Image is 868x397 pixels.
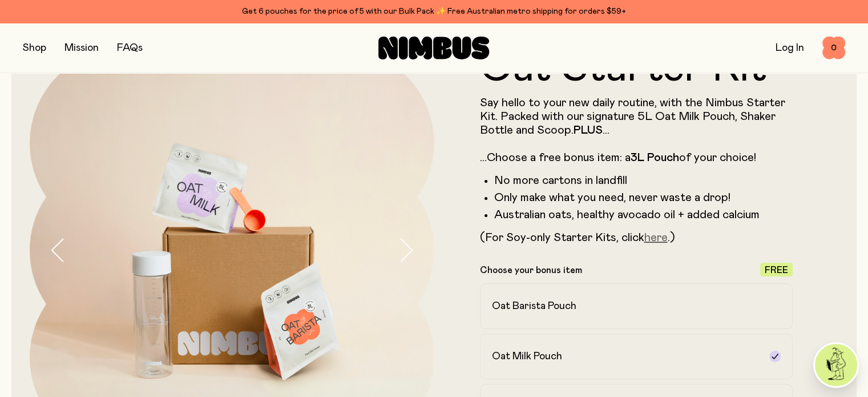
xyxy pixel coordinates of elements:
[644,232,668,243] a: here
[494,208,793,222] li: Australian oats, healthy avocado oil + added calcium
[765,266,788,275] span: Free
[494,191,793,204] li: Only make what you need, never waste a drop!
[776,43,804,53] a: Log In
[23,5,845,18] div: Get 6 pouches for the price of 5 with our Bulk Pack ✨ Free Australian metro shipping for orders $59+
[492,299,576,313] h2: Oat Barista Pouch
[117,43,143,53] a: FAQs
[480,231,793,244] p: (For Soy-only Starter Kits, click .)
[480,264,582,276] p: Choose your bonus item
[631,152,644,163] strong: 3L
[494,174,793,187] li: No more cartons in landfill
[574,125,603,136] strong: PLUS
[822,37,845,59] button: 0
[492,350,562,363] h2: Oat Milk Pouch
[64,43,99,53] a: Mission
[815,344,857,386] img: agent
[480,96,793,165] p: Say hello to your new daily routine, with the Nimbus Starter Kit. Packed with our signature 5L Oa...
[647,152,679,163] strong: Pouch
